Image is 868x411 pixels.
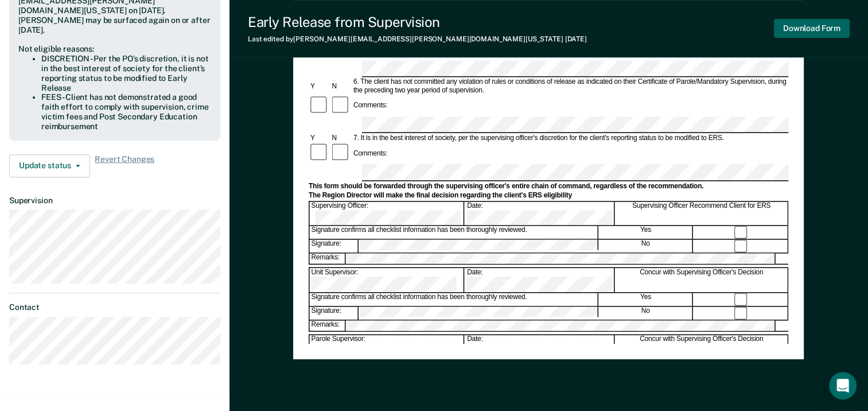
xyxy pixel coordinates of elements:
div: Date: [465,335,614,359]
div: Supervising Officer: [310,201,465,226]
div: Concur with Supervising Officer's Decision [616,268,788,292]
div: N [330,134,352,142]
div: Yes [599,226,693,239]
div: Yes [599,293,693,306]
div: Open Intercom Messenger [829,372,857,400]
div: Supervising Officer Recommend Client for ERS [616,201,788,226]
div: Signature confirms all checklist information has been thoroughly reviewed. [310,226,598,239]
div: 6. The client has not committed any violation of rules or conditions of release as indicated on t... [352,77,788,95]
div: No [599,307,693,320]
div: Last edited by [PERSON_NAME][EMAIL_ADDRESS][PERSON_NAME][DOMAIN_NAME][US_STATE] [248,35,587,43]
div: Signature: [310,307,359,320]
div: Remarks: [310,254,347,264]
span: Revert Changes [95,154,154,177]
div: Not eligible reasons: [18,44,211,54]
div: Signature confirms all checklist information has been thoroughly reviewed. [310,293,598,306]
span: [DATE] [565,35,587,43]
div: 7. It is in the best interest of society, per the supervising officer's discretion for the client... [352,134,788,142]
li: DISCRETION - Per the PO’s discretion, it is not in the best interest of society for the client’s ... [41,54,211,92]
div: N [330,82,352,91]
li: FEES - Client has not demonstrated a good faith effort to comply with supervision, crime victim f... [41,92,211,131]
div: Comments: [352,149,389,158]
div: Date: [465,268,614,292]
div: The Region Director will make the final decision regarding the client's ERS eligibility [309,191,788,200]
dt: Contact [9,303,220,312]
div: Signature: [310,240,359,253]
div: Comments: [352,102,389,110]
div: Date: [465,201,614,226]
div: Concur with Supervising Officer's Decision [616,335,788,359]
button: Download Form [774,19,850,38]
div: Remarks: [310,320,347,331]
div: Parole Supervisor: [310,335,465,359]
dt: Supervision [9,196,220,205]
div: Unit Supervisor: [310,268,465,292]
div: Y [309,82,330,91]
div: No [599,240,693,253]
div: Early Release from Supervision [248,14,587,30]
button: Update status [9,154,90,177]
div: Y [309,134,330,142]
div: This form should be forwarded through the supervising officer's entire chain of command, regardle... [309,182,788,191]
